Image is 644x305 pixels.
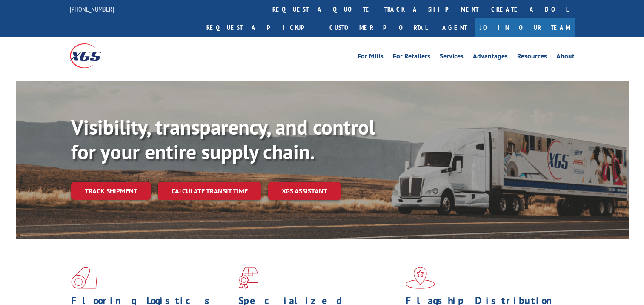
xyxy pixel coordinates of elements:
[517,53,547,62] a: Resources
[71,267,97,289] img: xgs-icon-total-supply-chain-intelligence-red
[475,18,575,37] a: Join Our Team
[268,182,341,200] a: XGS ASSISTANT
[70,5,114,13] a: [PHONE_NUMBER]
[556,53,575,62] a: About
[238,267,258,289] img: xgs-icon-focused-on-flooring-red
[473,53,508,62] a: Advantages
[406,267,435,289] img: xgs-icon-flagship-distribution-model-red
[440,53,464,62] a: Services
[434,18,475,37] a: Agent
[323,18,434,37] a: Customer Portal
[158,182,261,200] a: Calculate transit time
[358,53,384,62] a: For Mills
[71,114,375,165] b: Visibility, transparency, and control for your entire supply chain.
[393,53,430,62] a: For Retailers
[71,182,151,200] a: Track shipment
[200,18,323,37] a: Request a pickup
